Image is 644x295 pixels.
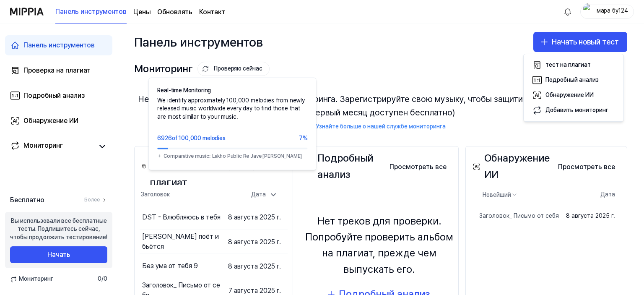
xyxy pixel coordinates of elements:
[228,262,281,270] font: 8 августа 2025 г.
[5,86,112,106] a: Подробный анализ
[23,91,85,99] font: Подробный анализ
[164,153,210,160] div: Comparative music:
[23,141,63,149] font: Мониторинг
[527,57,620,73] button: тест на плагиат
[157,86,307,95] div: Real-time Monitoring
[390,163,447,171] font: Просмотреть все
[84,197,100,203] font: Более
[140,191,170,198] font: Заголовок
[479,212,559,219] font: Заголовок_ Письмо от себя
[101,275,104,282] font: /
[228,238,281,245] font: 8 августа 2025 г.
[133,8,151,16] font: Цены
[23,117,78,125] font: Обнаружение ИИ
[55,8,127,16] font: Панель инструментов
[299,134,308,143] div: 7%
[558,163,615,171] font: Просмотреть все
[527,103,620,118] button: Добавить мониторинг
[600,191,615,198] font: Дата
[133,7,151,17] a: Цены
[552,37,619,46] font: Начать новый тест
[142,232,219,251] font: [PERSON_NAME] поёт и бьётся
[551,159,622,175] button: Просмотреть все
[251,191,266,198] font: Дата
[583,3,593,20] img: профиль
[533,32,627,52] button: Начать новый тест
[580,5,634,19] button: профильмара бу124
[545,91,594,98] font: Обнаружение ИИ
[134,34,263,50] font: Панель инструментов
[551,158,622,175] a: Просмотреть все
[10,217,107,240] font: Вы использовали все бесплатные тесты. Подпишитесь сейчас, чтобы продолжить тестирование!
[316,123,446,130] font: Узнайте больше о нашей службе мониторинга
[317,152,373,180] font: Подробный анализ
[197,62,270,76] button: Проверяю сейчас
[19,275,53,282] font: Мониторинг
[229,287,281,295] font: 7 августа 2025 г.
[157,8,192,16] font: Обновлять
[224,163,281,171] font: Просмотреть все
[142,213,221,221] font: DST - Влюбляюсь в тебя
[471,205,559,227] a: Заголовок_ Письмо от себя
[142,262,198,270] font: Без ума от тебя 9
[104,275,107,282] font: 0
[305,215,453,275] font: Нет треков для проверки. Попробуйте проверить альбом на плагиат, прежде чем выпускать его.
[545,61,591,68] font: тест на плагиат
[157,96,307,121] div: We identify approximately 100,000 melodies from newly released music worldwide every day to find ...
[47,251,70,258] font: Начать
[316,123,446,131] a: Узнайте больше о нашей службе мониторинга
[383,159,453,175] button: Просмотреть все
[563,7,573,17] img: 알림
[157,7,192,17] a: Обновлять
[10,141,94,152] a: Мониторинг
[55,0,127,23] a: Панель инструментов
[484,152,550,180] font: Обнаружение ИИ
[566,213,615,219] font: 8 августа 2025 г.
[5,60,112,81] a: Проверка на плагиат
[214,65,262,72] font: Проверяю сейчас
[134,63,192,75] font: Мониторинг
[23,66,91,74] font: Проверка на плагиат
[199,8,225,16] font: Контакт
[23,41,95,49] font: Панель инструментов
[527,73,620,88] button: Подробный анализ
[527,88,620,103] button: Обнаружение ИИ
[597,7,628,14] font: мара бу124
[383,158,453,175] a: Просмотреть все
[5,111,112,131] a: Обнаружение ИИ
[5,35,112,55] a: Панель инструментов
[84,196,107,204] a: Более
[157,134,225,143] div: 6926 of 100,000 melodies
[98,275,101,282] font: 0
[199,7,225,17] a: Контакт
[545,107,608,113] font: Добавить мониторинг
[228,213,281,221] font: 8 августа 2025 г.
[10,246,107,263] button: Начать
[212,153,308,160] div: Lakho Public Re Jave [PERSON_NAME]
[138,94,624,117] font: Нет зарегистрированных песен для мониторинга. Зарегистрируйте свою музыку, чтобы защитить свои ав...
[10,196,44,204] font: Бесплатно
[545,76,599,83] font: Подробный анализ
